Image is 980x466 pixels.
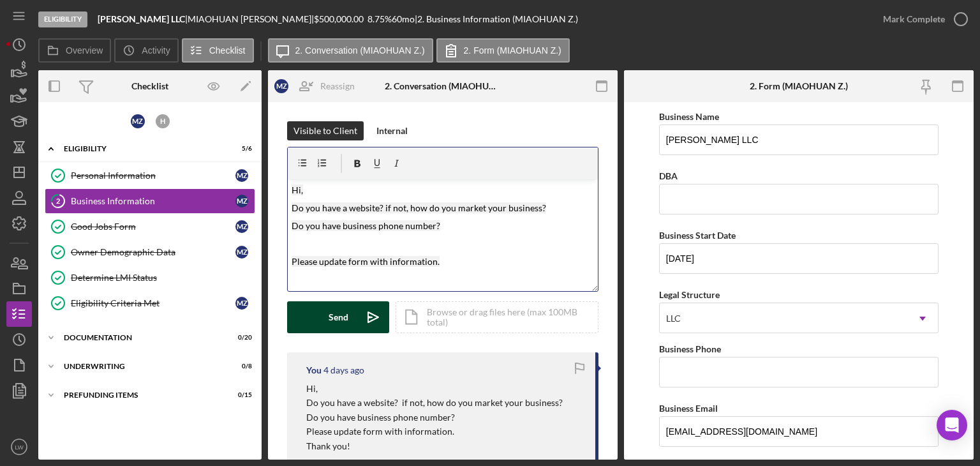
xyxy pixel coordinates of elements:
div: You [306,365,322,375]
div: Send [329,301,348,333]
div: Reassign [320,73,355,99]
button: Send [287,301,389,333]
div: M Z [235,195,248,207]
div: M Z [235,169,248,182]
div: M Z [131,114,145,128]
label: Business Start Date [659,230,736,241]
div: Business Information [71,196,235,206]
button: Visible to Client [287,121,364,140]
div: Checklist [131,81,168,91]
label: Business Email [659,403,718,414]
text: LW [15,444,24,451]
a: 2Business InformationMZ [45,188,255,214]
button: Internal [370,121,414,140]
p: Hi, [306,382,563,396]
div: M Z [235,297,248,310]
div: LLC [666,313,681,324]
tspan: 2 [56,197,60,205]
a: Determine LMI Status [45,265,255,290]
div: Mark Complete [883,6,945,32]
div: | [98,14,188,24]
div: $500,000.00 [314,14,367,24]
p: Thank you! [306,439,563,453]
div: 0 / 15 [229,391,252,399]
button: MZReassign [268,73,367,99]
mark: Hi, [292,184,303,195]
div: M Z [235,246,248,259]
p: Please update form with information. [306,425,563,439]
time: 2025-08-21 23:29 [323,365,364,375]
div: H [156,114,170,128]
div: Good Jobs Form [71,222,235,232]
div: | 2. Business Information (MIAOHUAN Z.) [415,14,578,24]
label: Checklist [209,45,246,56]
div: Owner Demographic Data [71,247,235,257]
div: 0 / 20 [229,334,252,342]
div: Internal [376,121,408,140]
div: 60 mo [392,14,415,24]
div: Eligibility Criteria Met [71,298,235,308]
div: Eligibility [64,145,220,153]
button: 2. Conversation (MIAOHUAN Z.) [268,38,433,63]
a: Eligibility Criteria MetMZ [45,290,255,316]
label: Business Phone [659,343,721,354]
a: Personal InformationMZ [45,163,255,188]
a: Owner Demographic DataMZ [45,239,255,265]
div: 2. Conversation (MIAOHUAN Z.) [385,81,501,91]
div: 0 / 8 [229,363,252,370]
mark: Please update form with information. [292,256,440,267]
div: M Z [235,220,248,233]
button: Activity [114,38,178,63]
button: LW [6,434,32,460]
label: 2. Form (MIAOHUAN Z.) [464,45,561,56]
div: Eligibility [38,11,87,27]
div: Underwriting [64,363,220,370]
mark: Do you have business phone number? [292,220,440,231]
div: 2. Form (MIAOHUAN Z.) [750,81,848,91]
div: Determine LMI Status [71,273,255,283]
p: Do you have a website? if not, how do you market your business? [306,396,563,410]
label: Business Name [659,111,719,122]
button: Checklist [182,38,254,63]
div: 8.75 % [367,14,392,24]
p: Do you have business phone number? [306,410,563,425]
button: 2. Form (MIAOHUAN Z.) [436,38,570,63]
button: Overview [38,38,111,63]
label: 2. Conversation (MIAOHUAN Z.) [295,45,425,56]
div: 5 / 6 [229,145,252,153]
div: Personal Information [71,170,235,181]
a: Good Jobs FormMZ [45,214,255,239]
b: [PERSON_NAME] LLC [98,13,185,24]
label: Overview [66,45,103,56]
div: MIAOHUAN [PERSON_NAME] | [188,14,314,24]
div: Visible to Client [293,121,357,140]
div: Open Intercom Messenger [937,410,967,440]
label: Activity [142,45,170,56]
button: Mark Complete [870,6,974,32]
label: DBA [659,170,678,181]
div: Prefunding Items [64,391,220,399]
div: Documentation [64,334,220,342]
mark: Do you have a website? if not, how do you market your business? [292,202,546,213]
div: M Z [274,79,288,93]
